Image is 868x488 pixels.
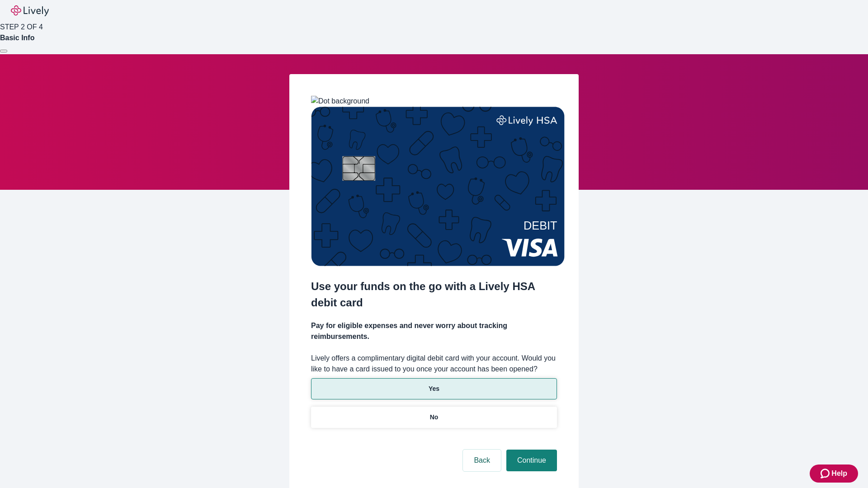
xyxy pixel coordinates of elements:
[506,450,557,471] button: Continue
[810,465,858,483] button: Zendesk support iconHelp
[430,413,439,422] p: No
[311,278,557,311] h2: Use your funds on the go with a Lively HSA debit card
[311,96,369,107] img: Dot background
[311,407,557,428] button: No
[463,450,501,471] button: Back
[311,320,557,342] h4: Pay for eligible expenses and never worry about tracking reimbursements.
[821,468,831,479] svg: Zendesk support icon
[831,468,847,479] span: Help
[311,353,557,375] label: Lively offers a complimentary digital debit card with your account. Would you like to have a card...
[11,5,49,16] img: Lively
[311,107,565,266] img: Debit card
[429,384,439,394] p: Yes
[311,378,557,399] button: Yes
